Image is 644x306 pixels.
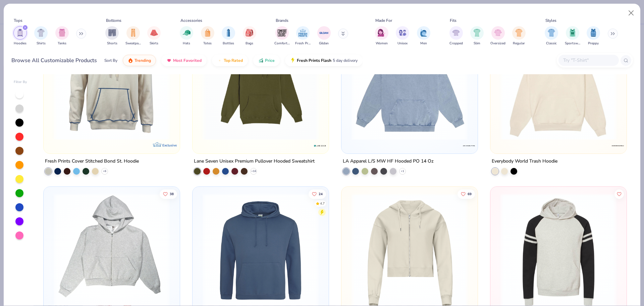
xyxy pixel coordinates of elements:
[396,26,409,46] button: filter button
[546,41,557,46] span: Classic
[123,55,156,66] button: Trending
[376,41,388,46] span: Women
[548,29,555,37] img: Classic Image
[150,29,158,37] img: Skirts Image
[243,26,256,46] button: filter button
[417,26,430,46] div: filter for Men
[166,58,172,63] img: most_fav.gif
[55,26,69,46] button: filter button
[104,57,117,63] div: Sort By
[201,26,214,46] button: filter button
[223,41,234,46] span: Bottles
[474,41,480,46] span: Slim
[470,26,484,46] div: filter for Slim
[274,26,290,46] div: filter for Comfort Colors
[420,29,427,37] img: Men Image
[106,17,121,24] div: Bottoms
[588,41,599,46] span: Preppy
[545,26,558,46] button: filter button
[204,29,211,37] img: Totes Image
[565,26,580,46] button: filter button
[513,41,525,46] span: Regular
[450,17,457,24] div: Fits
[452,29,460,37] img: Cropped Image
[449,26,463,46] button: filter button
[545,17,556,24] div: Styles
[397,41,408,46] span: Unisex
[108,29,116,37] img: Shorts Image
[449,26,463,46] div: filter for Cropped
[222,26,235,46] button: filter button
[512,26,526,46] div: filter for Regular
[277,28,287,38] img: Comfort Colors Image
[180,26,193,46] div: filter for Hats
[16,29,24,37] img: Hoodies Image
[587,26,600,46] div: filter for Preppy
[317,26,331,46] div: filter for Gildan
[150,41,158,46] span: Skirts
[125,41,141,46] span: Sweatpants
[565,26,580,46] div: filter for Sportswear
[396,26,409,46] div: filter for Unisex
[319,28,329,38] img: Gildan Image
[274,41,290,46] span: Comfort Colors
[13,26,27,46] button: filter button
[399,29,407,37] img: Unisex Image
[295,26,311,46] div: filter for Fresh Prints
[58,41,66,46] span: Tanks
[55,26,69,46] div: filter for Tanks
[183,41,190,46] span: Hats
[515,29,523,37] img: Regular Image
[37,29,45,37] img: Shirts Image
[125,26,141,46] div: filter for Sweatpants
[161,55,207,66] button: Most Favorited
[625,7,638,19] button: Close
[34,26,48,46] div: filter for Shirts
[587,26,600,46] button: filter button
[490,41,505,46] span: Oversized
[276,17,288,24] div: Brands
[105,26,119,46] div: filter for Shorts
[569,29,576,37] img: Sportswear Image
[222,26,235,46] div: filter for Bottles
[375,26,388,46] button: filter button
[333,57,358,64] span: 5 day delivery
[490,26,505,46] div: filter for Oversized
[14,41,26,46] span: Hoodies
[253,55,280,66] button: Price
[128,58,133,63] img: trending.gif
[135,58,151,63] span: Trending
[545,26,558,46] div: filter for Classic
[420,41,427,46] span: Men
[180,26,193,46] button: filter button
[203,41,212,46] span: Totes
[295,41,311,46] span: Fresh Prints
[265,58,275,63] span: Price
[512,26,526,46] button: filter button
[319,41,329,46] span: Gildan
[417,26,430,46] button: filter button
[298,28,308,38] img: Fresh Prints Image
[449,41,463,46] span: Cropped
[217,58,222,63] img: TopRated.gif
[183,29,191,37] img: Hats Image
[295,26,311,46] button: filter button
[105,26,119,46] button: filter button
[473,29,481,37] img: Slim Image
[243,26,256,46] div: filter for Bags
[14,80,27,85] div: Filter By
[494,29,502,37] img: Oversized Image
[274,26,290,46] button: filter button
[470,26,484,46] button: filter button
[125,26,141,46] button: filter button
[246,41,253,46] span: Bags
[11,56,97,64] div: Browse All Customizable Products
[375,26,388,46] div: filter for Women
[225,29,232,37] img: Bottles Image
[375,17,392,24] div: Made For
[58,29,66,37] img: Tanks Image
[180,17,202,24] div: Accessories
[14,17,22,24] div: Tops
[565,41,580,46] span: Sportswear
[317,26,331,46] button: filter button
